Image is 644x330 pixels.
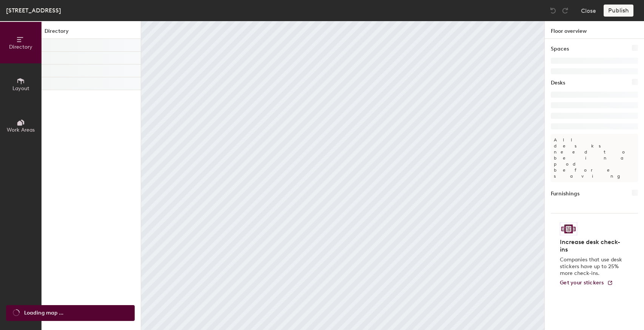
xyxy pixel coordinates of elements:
img: Undo [549,7,557,14]
h1: Desks [551,79,565,87]
a: Get your stickers [560,280,613,286]
h1: Furnishings [551,190,579,198]
h4: Increase desk check-ins [560,238,624,253]
h1: Floor overview [545,21,644,39]
span: Layout [12,85,29,92]
canvas: Map [141,21,544,330]
img: Sticker logo [560,223,577,235]
span: Work Areas [7,127,35,133]
span: Get your stickers [560,279,604,286]
p: Companies that use desk stickers have up to 25% more check-ins. [560,256,624,277]
h1: Directory [41,27,141,39]
img: Redo [561,7,569,14]
p: All desks need to be in a pod before saving [551,134,638,182]
button: Close [581,5,596,17]
span: Directory [9,44,32,50]
h1: Spaces [551,45,569,53]
span: Loading map ... [24,309,63,317]
div: [STREET_ADDRESS] [6,6,61,15]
